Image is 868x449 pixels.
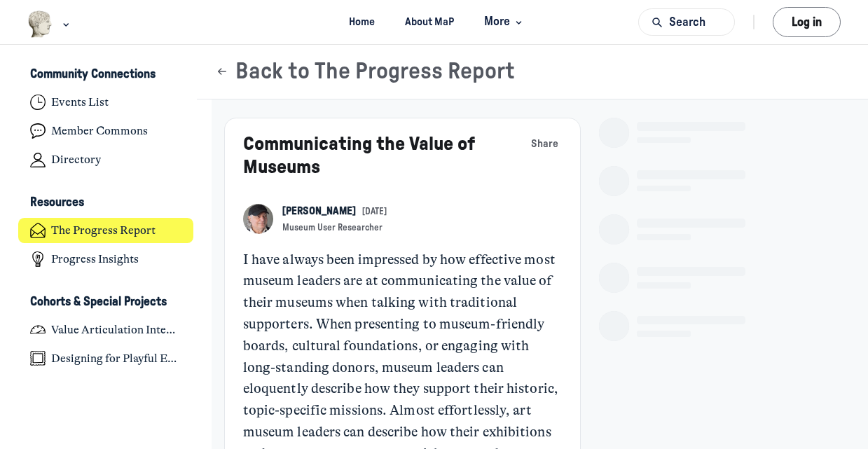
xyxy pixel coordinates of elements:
a: View John H Falk profile [282,204,356,219]
a: Member Commons [18,118,194,144]
a: View John H Falk profile [243,204,273,234]
h3: Resources [30,195,84,210]
button: Search [638,8,735,36]
button: Cohorts & Special ProjectsCollapse space [18,290,194,314]
h4: Member Commons [51,124,148,138]
span: Share [531,137,558,152]
h3: Cohorts & Special Projects [30,295,167,310]
a: Communicating the Value of Museums [243,134,476,177]
a: Home [336,9,387,35]
a: Designing for Playful Engagement [18,345,194,371]
a: [DATE] [362,206,387,218]
h4: Directory [51,153,101,167]
button: ResourcesCollapse space [18,191,194,215]
button: Museums as Progress logo [27,9,73,39]
a: Progress Insights [18,247,194,272]
a: Directory [18,147,194,173]
h4: Designing for Playful Engagement [51,352,181,366]
button: Museum User Researcher [282,222,383,234]
a: Value Articulation Intensive (Cultural Leadership Lab) [18,317,194,343]
h4: Value Articulation Intensive (Cultural Leadership Lab) [51,323,181,337]
button: Back to The Progress Report [215,58,515,85]
span: More [484,13,525,32]
button: Log in [773,7,841,37]
button: View John H Falk profile[DATE]Museum User Researcher [282,204,387,234]
a: About MaP [392,9,466,35]
h3: Community Connections [30,67,156,82]
button: Community ConnectionsCollapse space [18,63,194,87]
img: Museums as Progress logo [27,11,53,38]
h4: Events List [51,95,109,109]
h4: Progress Insights [51,252,139,266]
button: More [472,9,532,35]
button: Share [528,133,562,154]
a: Events List [18,90,194,116]
header: Page Header [197,45,868,99]
h4: The Progress Report [51,223,156,237]
a: The Progress Report [18,218,194,244]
